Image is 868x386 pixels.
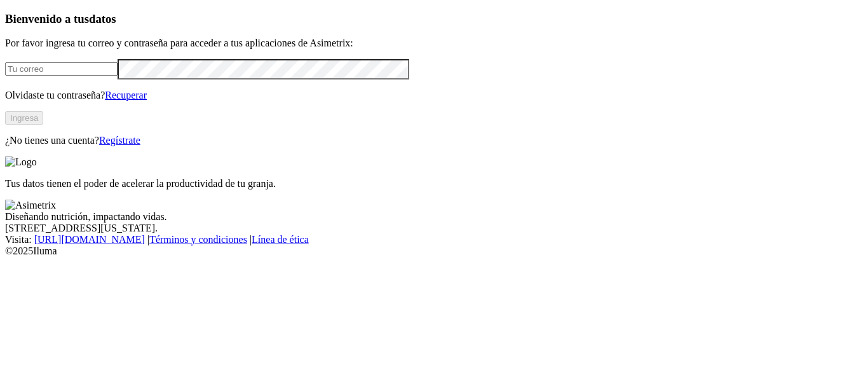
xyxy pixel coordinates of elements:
[149,234,247,245] a: Términos y condiciones
[5,223,863,234] div: [STREET_ADDRESS][US_STATE].
[5,135,863,146] p: ¿No tienes una cuenta?
[5,245,863,257] div: © 2025 Iluma
[5,12,863,26] h3: Bienvenido a tus
[5,111,43,125] button: Ingresa
[5,62,118,76] input: Tu correo
[5,38,863,49] p: Por favor ingresa tu correo y contraseña para acceder a tus aplicaciones de Asimetrix:
[252,234,309,245] a: Línea de ética
[105,90,147,100] a: Recuperar
[5,200,56,211] img: Asimetrix
[5,156,37,168] img: Logo
[5,234,863,245] div: Visita : | |
[5,178,863,190] p: Tus datos tienen el poder de acelerar la productividad de tu granja.
[99,135,140,146] a: Regístrate
[5,211,863,223] div: Diseñando nutrición, impactando vidas.
[89,12,116,25] span: datos
[34,234,145,245] a: [URL][DOMAIN_NAME]
[5,90,863,101] p: Olvidaste tu contraseña?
